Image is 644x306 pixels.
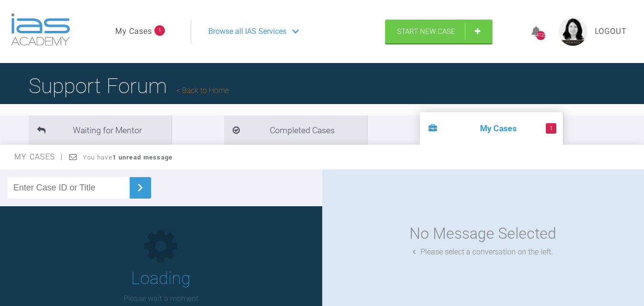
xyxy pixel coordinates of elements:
li: Completed Cases [224,116,367,145]
a: Back to Home [176,86,229,95]
img: profile.png [559,17,587,46]
span: You have [83,154,173,161]
h1: Loading [131,265,191,293]
span: 1 [546,123,556,134]
span: 1 [154,25,165,36]
div: Please select a conversation on the left. [413,246,553,258]
a: Logout [595,25,627,38]
li: Waiting for Mentor [29,116,172,145]
a: My Cases [115,25,152,38]
img: chevronRight.28bd32b0.svg [133,180,148,195]
p: Please wait a moment [123,293,198,305]
a: Start New Case [385,20,492,43]
li: My Cases [420,112,563,145]
input: Enter Case ID or Title [8,177,130,199]
strong: 1 unread message [112,154,173,161]
span: Start New Case [397,27,455,36]
h1: Support Forum [29,69,229,103]
img: logo-light.3e3ef733.png [11,13,70,46]
span: Browse all IAS Services [208,25,286,38]
div: 4128 [536,31,545,40]
span: My Cases [14,152,63,161]
div: No Message Selected [409,222,556,246]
